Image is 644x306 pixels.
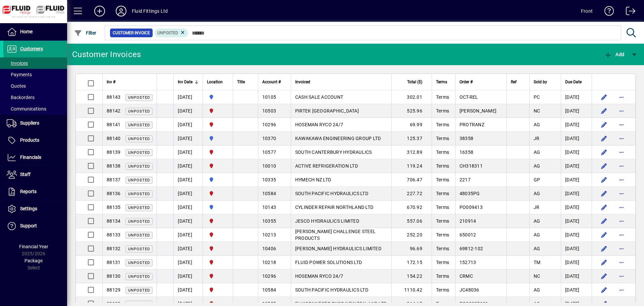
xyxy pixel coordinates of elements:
span: Unposted [128,233,150,237]
span: Terms [436,122,449,127]
span: 210914 [460,218,476,224]
td: [DATE] [173,269,203,283]
div: Account # [262,78,287,86]
span: Products [20,137,39,143]
td: [DATE] [173,104,203,118]
td: [DATE] [561,104,592,118]
span: Unposted [128,192,150,196]
span: 88133 [107,232,120,237]
span: 10010 [262,163,276,169]
td: 252.20 [391,228,432,242]
span: Ref [511,78,517,86]
a: Payments [3,69,67,80]
span: 88137 [107,177,120,182]
div: Customer Invoices [72,49,141,60]
span: Location [207,78,223,86]
div: Location [207,78,229,86]
div: Inv # [107,78,153,86]
span: Terms [436,94,449,100]
span: Unposted [128,247,150,251]
span: AG [534,149,540,155]
span: 152713 [460,260,476,265]
td: [DATE] [173,256,203,269]
div: Title [237,78,254,86]
span: 48035PG [460,191,480,196]
a: Quotes [3,80,67,92]
span: CRMC [460,273,473,279]
span: Staff [20,172,31,177]
span: CHRISTCHURCH [207,245,229,252]
td: 302.01 [391,90,432,104]
span: 88140 [107,136,120,141]
button: Filter [72,27,98,39]
div: Order # [460,78,502,86]
span: Unposted [128,164,150,169]
span: Terms [436,177,449,182]
span: JR [534,136,540,141]
span: GP [534,177,540,182]
span: JESCO HYDRAULICS LIMITED [295,218,359,224]
span: JC48036 [460,287,479,293]
span: OCT-REL [460,94,478,100]
td: 227.72 [391,187,432,201]
span: CHRISTCHURCH [207,259,229,266]
button: Add [89,5,110,17]
td: [DATE] [561,90,592,104]
span: 10218 [262,260,276,265]
a: Knowledge Base [599,1,614,23]
span: 10584 [262,191,276,196]
td: [DATE] [173,201,203,214]
span: Order # [460,78,473,86]
span: CH318311 [460,163,483,169]
td: [DATE] [173,173,203,187]
span: Terms [436,218,449,224]
span: Unposted [128,288,150,293]
span: Financials [20,155,41,160]
a: Logout [621,1,636,23]
td: [DATE] [561,173,592,187]
span: Unposted [128,261,150,265]
td: 525.96 [391,104,432,118]
span: AG [534,287,540,293]
td: [DATE] [173,242,203,256]
span: Unposted [128,109,150,114]
span: 88132 [107,246,120,251]
button: More options [616,119,627,130]
td: [DATE] [561,159,592,173]
div: Front [581,6,593,16]
span: Unposted [128,123,150,127]
td: [DATE] [561,242,592,256]
span: CHRISTCHURCH [207,148,229,156]
button: More options [616,161,627,171]
span: Inv Date [178,78,193,86]
span: TM [534,260,541,265]
span: CHRISTCHURCH [207,121,229,128]
span: PC [534,94,540,100]
span: 10296 [262,122,276,127]
span: Unposted [128,137,150,141]
span: Sold by [534,78,547,86]
span: Invoiced [295,78,310,86]
button: More options [616,229,627,240]
span: [PERSON_NAME] [460,108,496,114]
span: 88138 [107,163,120,169]
span: 16358 [460,149,473,155]
button: Edit [599,188,609,199]
div: Due Date [565,78,588,86]
td: 119.24 [391,159,432,173]
div: Invoiced [295,78,387,86]
td: 125.37 [391,132,432,145]
span: 10355 [262,218,276,224]
span: 2217 [460,177,471,182]
span: 88141 [107,122,120,127]
span: CHRISTCHURCH [207,190,229,197]
span: AG [534,218,540,224]
span: Home [20,29,33,34]
span: Terms [436,136,449,141]
td: [DATE] [173,187,203,201]
a: Staff [3,166,67,183]
span: Payments [7,72,32,77]
a: Products [3,132,67,149]
span: Backorders [7,95,35,100]
span: Customer Invoice [113,30,150,36]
